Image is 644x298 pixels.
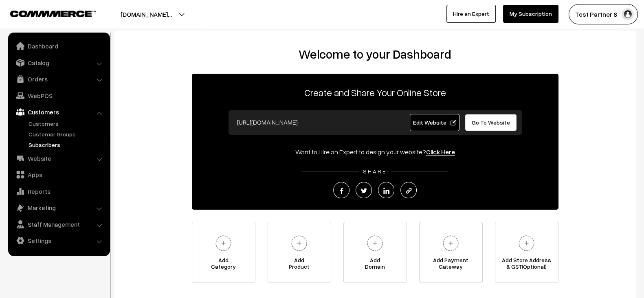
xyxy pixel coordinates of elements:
[495,222,558,283] a: Add Store Address& GST(Optional)
[268,222,331,283] a: AddProduct
[413,119,456,126] span: Edit Website
[343,222,407,283] a: AddDomain
[472,119,510,126] span: Go To Website
[122,47,628,61] h2: Welcome to your Dashboard
[268,257,331,273] span: Add Product
[10,11,96,17] img: COMMMERCE
[26,140,107,149] a: Subscribers
[10,184,107,199] a: Reports
[420,257,482,273] span: Add Payment Gateway
[410,114,459,131] a: Edit Website
[10,55,107,70] a: Catalog
[288,232,310,254] img: plus.svg
[419,222,483,283] a: Add PaymentGateway
[10,39,107,53] a: Dashboard
[344,257,407,273] span: Add Domain
[503,5,558,23] a: My Subscription
[10,200,107,215] a: Marketing
[426,148,455,156] a: Click Here
[465,114,517,131] a: Go To Website
[192,147,558,157] div: Want to Hire an Expert to design your website?
[192,257,255,273] span: Add Category
[10,217,107,232] a: Staff Management
[92,4,200,24] button: [DOMAIN_NAME]…
[622,8,634,20] img: user
[359,168,391,175] span: SHARE
[26,130,107,138] a: Customer Groups
[10,233,107,248] a: Settings
[446,5,496,23] a: Hire an Expert
[364,232,386,254] img: plus.svg
[212,232,235,254] img: plus.svg
[10,72,107,86] a: Orders
[10,167,107,182] a: Apps
[192,85,558,100] p: Create and Share Your Online Store
[495,257,558,273] span: Add Store Address & GST(Optional)
[192,222,255,283] a: AddCategory
[10,105,107,119] a: Customers
[10,8,81,18] a: COMMMERCE
[10,151,107,166] a: Website
[569,4,638,24] button: Test Partner 8
[10,88,107,103] a: WebPOS
[515,232,538,254] img: plus.svg
[440,232,462,254] img: plus.svg
[26,119,107,128] a: Customers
